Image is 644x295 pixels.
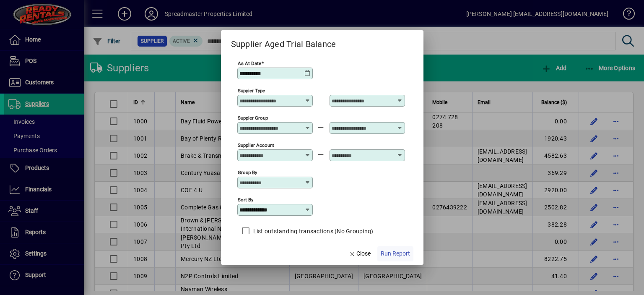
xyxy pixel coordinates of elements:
mat-label: Sort by [238,197,253,203]
button: Close [345,246,374,261]
label: List outstanding transactions (No Grouping) [252,227,374,235]
button: Run Report [377,246,413,261]
mat-label: Suppier Group [238,115,268,121]
span: Run Report [381,249,410,258]
h2: Supplier Aged Trial Balance [221,30,346,51]
span: Close [349,249,371,258]
mat-label: Suppier Type [238,88,265,94]
mat-label: As at Date [238,60,261,66]
mat-label: Group by [238,170,257,175]
mat-label: Supplier Account [238,142,274,148]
